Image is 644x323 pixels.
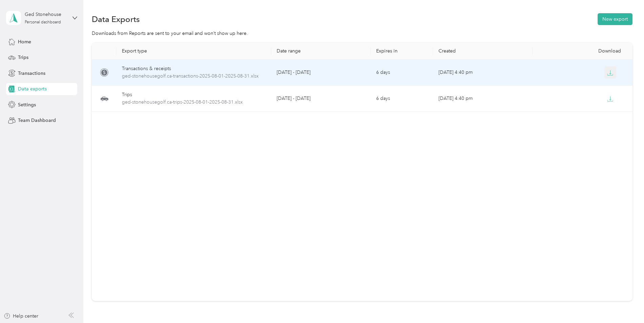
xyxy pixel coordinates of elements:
div: Transactions & receipts [122,65,265,72]
h1: Data Exports [92,16,140,23]
div: Trips [122,91,265,99]
div: Download [538,48,627,54]
span: Trips [18,54,28,61]
span: Data exports [18,85,47,92]
td: [DATE] - [DATE] [271,86,371,112]
span: Transactions [18,70,45,77]
td: 6 days [371,86,433,112]
div: Ged Stonehouse [25,11,67,18]
th: Date range [271,43,371,60]
span: Team Dashboard [18,117,56,124]
iframe: Everlance-gr Chat Button Frame [606,285,644,323]
span: Settings [18,101,36,108]
td: 6 days [371,60,433,86]
td: [DATE] 4:40 pm [433,86,533,112]
div: Personal dashboard [25,20,61,24]
span: Home [18,38,31,45]
span: ged-stonehousegolf.ca-transactions-2025-08-01-2025-08-31.xlsx [122,72,265,80]
td: [DATE] - [DATE] [271,60,371,86]
th: Export type [116,43,271,60]
button: Help center [4,313,38,320]
div: Downloads from Reports are sent to your email and won’t show up here. [92,30,632,37]
button: New export [598,13,632,25]
td: [DATE] 4:40 pm [433,60,533,86]
th: Created [433,43,533,60]
span: ged-stonehousegolf.ca-trips-2025-08-01-2025-08-31.xlsx [122,99,265,106]
th: Expires in [371,43,433,60]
